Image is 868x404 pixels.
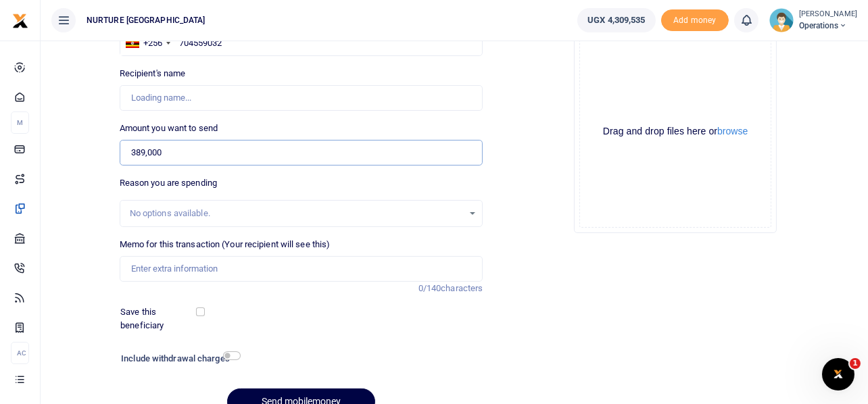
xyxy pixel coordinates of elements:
span: Add money [661,9,729,32]
a: logo-small logo-large logo-large [12,15,28,25]
li: Toup your wallet [661,9,729,32]
a: profile-user [PERSON_NAME] Operations [769,8,857,32]
li: M [11,111,29,134]
iframe: Intercom live chat [822,358,854,390]
h6: Include withdrawal charges [121,353,235,364]
img: logo-small [12,13,28,29]
li: Wallet ballance [572,8,660,32]
div: Drag and drop files here or [580,125,771,138]
a: Add money [661,14,729,24]
span: UGX 4,309,535 [587,14,645,27]
button: browse [717,126,748,136]
span: 1 [850,358,861,369]
small: [PERSON_NAME] [799,9,857,20]
input: UGX [120,140,483,166]
input: Loading name... [120,85,483,111]
div: +256 [143,36,162,50]
img: profile-user [769,8,794,32]
li: Ac [11,342,29,364]
label: Memo for this transaction (Your recipient will see this) [120,238,331,251]
span: NURTURE [GEOGRAPHIC_DATA] [81,14,211,26]
div: File Uploader [574,30,777,233]
div: Uganda: +256 [120,31,174,55]
span: 0/140 [418,283,441,293]
label: Amount you want to send [120,122,218,135]
span: characters [441,283,483,293]
label: Save this beneficiary [120,305,199,332]
div: No options available. [130,207,464,220]
span: Operations [799,20,857,32]
a: UGX 4,309,535 [577,8,655,32]
input: Enter phone number [120,30,483,56]
label: Reason you are spending [120,176,217,190]
label: Recipient's name [120,67,186,80]
input: Enter extra information [120,256,483,282]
